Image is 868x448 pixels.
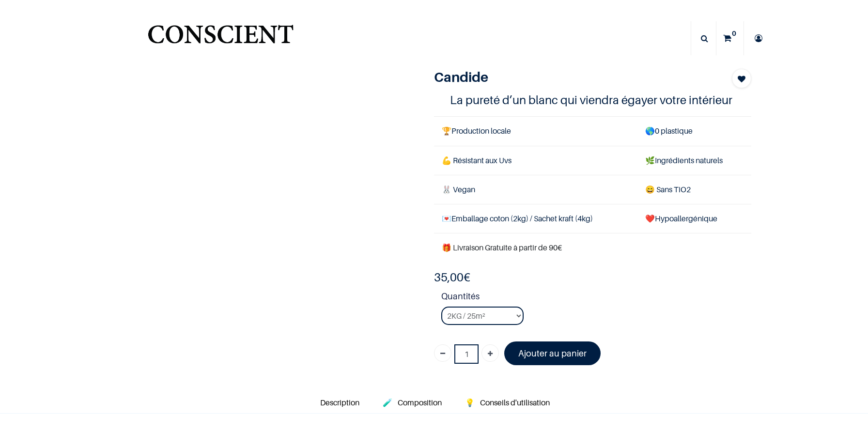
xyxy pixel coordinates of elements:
td: Emballage coton (2kg) / Sachet kraft (4kg) [434,204,637,233]
td: 0 plastique [637,117,751,146]
b: € [434,270,470,284]
h1: Candide [434,69,704,85]
td: ❤️Hypoallergénique [637,204,751,233]
span: 🐰 Vegan [442,185,475,194]
span: 😄 S [645,185,661,194]
span: Add to wishlist [738,73,745,85]
span: Description [320,398,359,407]
span: 💪 Résistant aux Uvs [442,155,511,165]
span: 🧪 [383,398,392,407]
a: 0 [716,21,744,55]
span: 💌 [442,214,451,223]
span: 35,00 [434,270,464,284]
a: Ajouter au panier [504,341,601,365]
span: 🏆 [442,126,451,136]
font: 🎁 Livraison Gratuite à partir de 90€ [442,243,562,252]
td: Ingrédients naturels [637,146,751,175]
td: Production locale [434,117,637,146]
a: Ajouter [481,344,499,362]
a: Supprimer [434,344,451,362]
a: Logo of Conscient [146,19,295,58]
img: Conscient [146,19,295,58]
span: Conseils d'utilisation [480,398,550,407]
span: 🌎 [645,126,655,136]
span: Composition [398,398,442,407]
span: 🌿 [645,155,655,165]
strong: Quantités [441,290,751,307]
h4: La pureté d’un blanc qui viendra égayer votre intérieur [450,93,736,108]
font: Ajouter au panier [518,348,587,358]
td: ans TiO2 [637,175,751,204]
sup: 0 [729,29,739,38]
button: Add to wishlist [732,69,751,88]
span: 💡 [465,398,475,407]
